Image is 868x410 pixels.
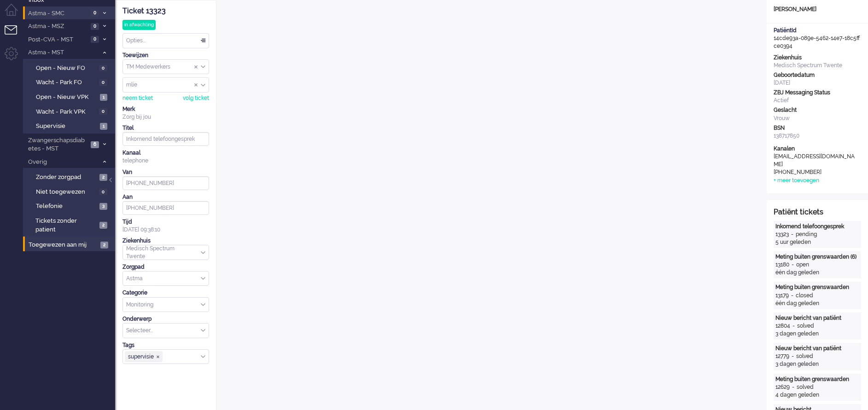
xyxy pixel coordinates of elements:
[789,231,796,238] div: -
[99,65,107,72] span: 0
[122,149,209,157] div: Kanaal
[36,202,97,211] span: Telefonie
[36,188,97,196] span: Niet toegewezen
[774,177,819,185] div: + meer toevoegen
[125,351,163,362] span: supervisie ❎
[122,201,209,215] input: +31612345678
[122,349,209,364] div: Select Tags
[99,174,107,181] span: 2
[27,22,88,31] span: Astma - MSZ
[774,153,856,168] div: [EMAIL_ADDRESS][DOMAIN_NAME]
[99,203,107,210] span: 3
[775,314,859,322] div: Nieuw bericht van patiënt
[27,35,88,44] span: Post-CVA - MST
[775,345,859,352] div: Nieuw bericht van patiënt
[29,241,98,249] span: Toegewezen aan mij
[122,218,209,234] div: [DATE] 09:38:10
[122,157,209,165] div: telephone
[774,89,861,97] div: ZBJ Messaging Status
[122,263,209,271] div: Zorgpad
[36,93,98,102] span: Open - Nieuw VPK
[27,186,114,196] a: Niet toegewezen 0
[796,352,813,360] div: solved
[122,168,209,176] div: Van
[35,217,97,234] span: Tickets zonder patient
[99,222,107,229] span: 2
[5,25,25,46] li: Tickets menu
[91,141,99,148] span: 6
[775,231,789,238] div: 13323
[27,215,114,234] a: Tickets zonder patient 2
[775,238,859,246] div: 5 uur geleden
[775,292,789,300] div: 13179
[774,145,861,153] div: Kanalen
[100,94,107,101] span: 1
[774,207,861,218] div: Patiënt tickets
[789,352,796,360] div: -
[796,292,813,300] div: closed
[789,292,796,300] div: -
[789,261,796,269] div: -
[27,201,114,211] a: Telefonie 3
[774,115,861,122] div: Vrouw
[122,94,153,102] div: neem ticket
[122,289,209,297] div: Categorie
[774,132,861,140] div: 138717850
[796,231,817,238] div: pending
[122,218,209,226] div: Tijd
[122,105,209,113] div: Merk
[775,261,789,269] div: 13180
[775,269,859,277] div: één dag geleden
[775,383,790,391] div: 12629
[775,322,790,330] div: 12804
[122,6,209,17] div: Ticket 13323
[27,48,98,57] span: Astma - MST
[775,253,859,261] div: Meting buiten grenswaarden (6)
[91,36,99,43] span: 0
[122,341,209,349] div: Tags
[122,124,209,132] div: Titel
[775,300,859,307] div: één dag geleden
[790,322,797,330] div: -
[4,4,532,20] body: Rich Text Area. Press ALT-0 for help.
[36,108,97,116] span: Wacht - Park VPK
[797,383,814,391] div: solved
[775,330,859,338] div: 3 dagen geleden
[122,113,209,121] div: Zorg bij jou
[122,20,156,30] div: in afwachting
[183,94,209,102] div: volg ticket
[767,6,868,13] div: [PERSON_NAME]
[774,27,861,35] div: PatiëntId
[774,71,861,79] div: Geboortedatum
[122,52,209,59] div: Toewijzen
[5,47,25,68] li: Admin menu
[100,123,107,130] span: 1
[774,97,861,104] div: Actief
[36,64,97,73] span: Open - Nieuw FO
[27,92,114,102] a: Open - Nieuw VPK 1
[774,106,861,114] div: Geslacht
[775,283,859,291] div: Meting buiten grenswaarden
[797,322,814,330] div: solved
[774,54,861,62] div: Ziekenhuis
[775,223,859,231] div: Inkomend telefoongesprek
[775,391,859,399] div: 4 dagen geleden
[100,242,108,248] span: 2
[27,63,114,73] a: Open - Nieuw FO 0
[36,173,97,182] span: Zonder zorgpad
[122,237,209,245] div: Ziekenhuis
[767,27,868,50] div: 14cde93a-089e-5462-14e7-18c5ffce0394
[36,122,98,131] span: Supervisie
[27,121,114,131] a: Supervisie 1
[27,9,88,18] span: Astma - SMC
[122,315,209,323] div: Onderwerp
[775,352,789,360] div: 12779
[774,124,861,132] div: BSN
[122,59,209,75] div: Assign Group
[27,77,114,87] a: Wacht - Park FO 0
[775,375,859,383] div: Meting buiten grenswaarden
[27,172,114,182] a: Zonder zorgpad 2
[99,108,107,115] span: 0
[27,136,88,153] span: Zwangerschapsdiabetes - MST
[27,158,98,167] span: Overig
